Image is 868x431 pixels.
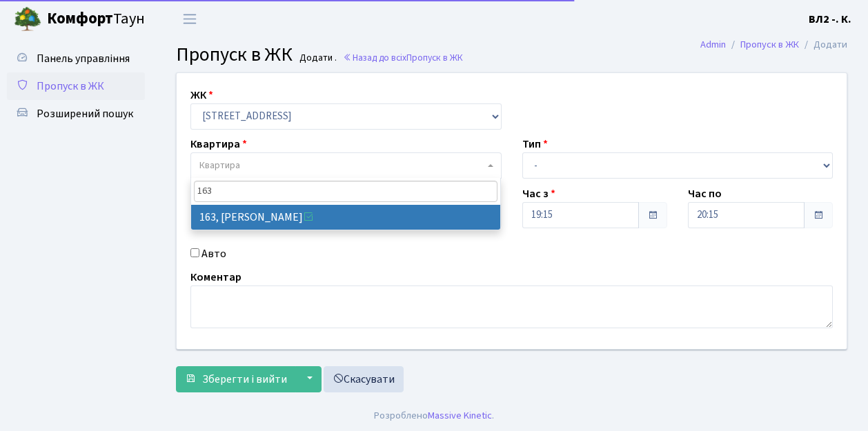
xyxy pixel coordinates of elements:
[47,8,145,31] span: Таун
[176,366,296,392] button: Зберегти і вийти
[700,37,726,52] a: Admin
[688,186,722,202] label: Час по
[14,6,41,33] img: logo.png
[202,372,287,387] span: Зберегти і вийти
[374,408,494,423] div: Розроблено .
[190,87,213,103] label: ЖК
[37,106,133,121] span: Розширений пошук
[809,12,851,27] b: ВЛ2 -. К.
[809,11,851,28] a: ВЛ2 -. К.
[324,366,404,392] a: Скасувати
[297,52,337,64] small: Додати .
[7,72,145,100] a: Пропуск в ЖК
[740,37,799,52] a: Пропуск в ЖК
[799,37,847,52] li: Додати
[343,51,463,64] a: Назад до всіхПропуск в ЖК
[522,136,548,152] label: Тип
[190,269,241,285] label: Коментар
[47,8,113,30] b: Комфорт
[201,245,226,262] label: Авто
[199,159,240,172] span: Квартира
[680,30,868,59] nav: breadcrumb
[406,51,463,64] span: Пропуск в ЖК
[172,8,207,30] button: Переключити навігацію
[37,51,130,66] span: Панель управління
[7,100,145,128] a: Розширений пошук
[7,45,145,72] a: Панель управління
[37,79,104,94] span: Пропуск в ЖК
[522,186,555,202] label: Час з
[191,205,501,230] li: 163, [PERSON_NAME]
[176,41,293,68] span: Пропуск в ЖК
[190,136,247,152] label: Квартира
[428,408,492,423] a: Massive Kinetic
